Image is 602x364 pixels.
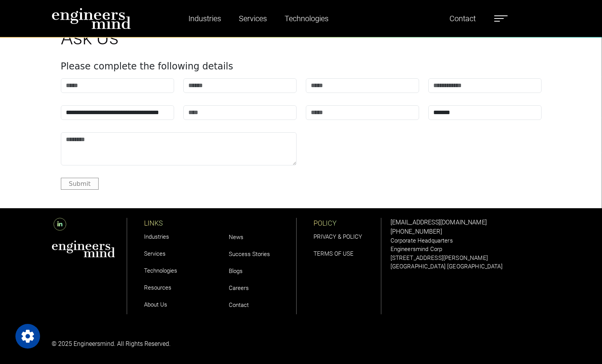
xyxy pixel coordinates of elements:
a: TERMS OF USE [314,250,354,257]
img: aws [52,240,116,258]
a: Industries [185,10,224,27]
a: Careers [229,285,249,292]
a: Services [236,10,270,27]
a: Industries [144,233,169,240]
a: About Us [144,301,167,308]
a: [PHONE_NUMBER] [391,228,442,235]
p: [STREET_ADDRESS][PERSON_NAME] [391,254,551,263]
p: Corporate Headquarters [391,236,551,245]
p: © 2025 Engineersmind. All Rights Reserved. [52,339,297,349]
img: logo [52,8,131,29]
a: Technologies [282,10,332,27]
h4: Please complete the following details [61,61,542,72]
p: [GEOGRAPHIC_DATA] [GEOGRAPHIC_DATA] [391,262,551,271]
p: Engineersmind Corp [391,245,551,254]
p: POLICY [314,218,381,228]
a: Contact [229,302,249,308]
button: Submit [61,178,99,190]
a: [EMAIL_ADDRESS][DOMAIN_NAME] [391,219,487,226]
p: LINKS [144,218,212,228]
a: Resources [144,284,171,291]
a: PRIVACY & POLICY [314,233,362,240]
a: News [229,234,243,241]
a: Blogs [229,268,243,275]
a: Technologies [144,267,177,274]
iframe: reCAPTCHA [306,132,423,162]
a: Success Stories [229,251,270,258]
a: Services [144,250,166,257]
a: Contact [446,10,479,27]
a: LinkedIn [52,221,68,228]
